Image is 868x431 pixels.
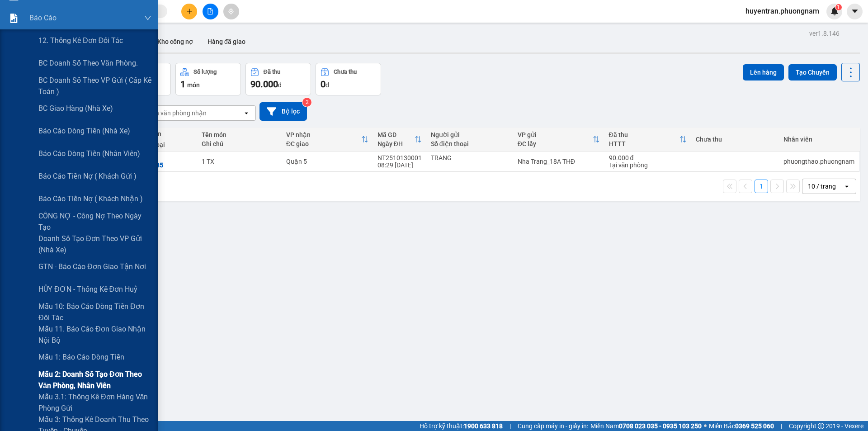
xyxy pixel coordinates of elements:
[202,158,277,165] div: 1 TX
[843,183,850,190] svg: open
[38,233,151,256] span: Doanh số tạo đơn theo VP gửi (nhà xe)
[431,140,509,147] div: Số điện thoại
[377,131,415,138] div: Mã GD
[38,148,140,159] span: Báo cáo dòng tiền (nhân viên)
[38,369,151,391] span: Mẫu 2: Doanh số tạo đơn theo Văn phòng, nhân viên
[127,141,192,148] div: Số điện thoại
[609,154,687,161] div: 90.000 đ
[709,421,774,431] span: Miền Bắc
[200,31,253,52] button: Hàng đã giao
[373,128,426,152] th: Toggle SortBy
[203,4,218,19] button: file-add
[609,131,679,138] div: Đã thu
[604,128,691,152] th: Toggle SortBy
[619,422,702,430] strong: 0708 023 035 - 0935 103 250
[38,103,113,114] span: BC giao hàng (nhà xe)
[127,130,192,137] div: Người nhận
[518,421,588,431] span: Cung cấp máy in - giấy in:
[245,63,311,95] button: Đã thu90.000đ
[127,154,192,161] div: BÌNH
[609,140,679,147] div: HTTT
[781,421,782,431] span: |
[29,12,57,24] span: Báo cáo
[302,98,311,107] sup: 2
[518,158,600,165] div: Nha Trang_18A THĐ
[38,261,146,272] span: GTN - Báo cáo đơn giao tận nơi
[38,125,130,137] span: Báo cáo dòng tiền (nhà xe)
[250,79,278,90] span: 90.000
[513,128,604,152] th: Toggle SortBy
[735,422,774,430] strong: 0369 525 060
[830,7,839,15] img: icon-new-feature
[38,391,151,414] span: Mẫu 3.1: Thống kê đơn hàng văn phòng gửi
[38,323,151,346] span: Mẫu 11. Báo cáo đơn giao nhận nội bộ
[334,69,357,75] div: Chưa thu
[518,140,593,147] div: ĐC lấy
[316,63,381,95] button: Chưa thu0đ
[851,7,859,15] span: caret-down
[835,4,842,10] sup: 1
[207,8,213,14] span: file-add
[743,64,784,81] button: Lên hàng
[228,8,234,14] span: aim
[755,180,768,193] button: 1
[202,140,277,147] div: Ghi chú
[783,136,854,143] div: Nhân viên
[38,35,123,46] span: 12. Thống kê đơn đối tác
[464,422,503,430] strong: 1900 633 818
[286,158,368,165] div: Quận 5
[180,79,185,90] span: 1
[377,154,422,161] div: NT2510130001
[518,131,593,138] div: VP gửi
[431,131,509,138] div: Người gửi
[202,131,277,138] div: Tên món
[9,14,19,23] img: solution-icon
[377,140,415,147] div: Ngày ĐH
[818,423,824,429] span: copyright
[38,210,151,233] span: CÔNG NỢ - Công nợ theo ngày tạo
[420,421,503,431] span: Hỗ trợ kỹ thuật:
[243,109,250,117] svg: open
[590,421,702,431] span: Miền Nam
[286,131,361,138] div: VP nhận
[837,4,840,10] span: 1
[809,28,840,38] div: ver 1.8.146
[808,182,836,191] div: 10 / trang
[259,102,307,121] button: Bộ lọc
[38,301,151,323] span: Mẫu 10: Báo cáo dòng tiền đơn đối tác
[223,4,239,19] button: aim
[181,4,197,19] button: plus
[321,79,325,90] span: 0
[704,424,707,428] span: ⚪️
[193,69,217,75] div: Số lượng
[377,161,422,169] div: 08:29 [DATE]
[38,171,137,182] span: Báo cáo tiền nợ ( khách gửi )
[144,109,207,118] div: Chọn văn phòng nhận
[738,5,826,17] span: huyentran.phuongnam
[38,75,151,97] span: BC doanh số theo VP gửi ( cấp kế toán )
[788,64,837,81] button: Tạo Chuyến
[286,140,361,147] div: ĐC giao
[150,31,200,52] button: Kho công nợ
[783,158,854,165] div: phuongthao.phuongnam
[282,128,373,152] th: Toggle SortBy
[431,154,509,161] div: TRANG
[186,8,193,14] span: plus
[509,421,511,431] span: |
[38,193,143,204] span: Báo cáo tiền nợ ( khách nhận )
[325,81,329,89] span: đ
[38,284,137,295] span: HỦY ĐƠN - Thống kê đơn huỷ
[175,63,241,95] button: Số lượng1món
[144,14,151,22] span: down
[38,57,138,69] span: BC Doanh số theo Văn Phòng.
[38,351,124,363] span: Mẫu 1: Báo cáo dòng tiền
[278,81,282,89] span: đ
[696,136,774,143] div: Chưa thu
[264,69,280,75] div: Đã thu
[187,81,200,89] span: món
[847,4,863,19] button: caret-down
[609,161,687,169] div: Tại văn phòng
